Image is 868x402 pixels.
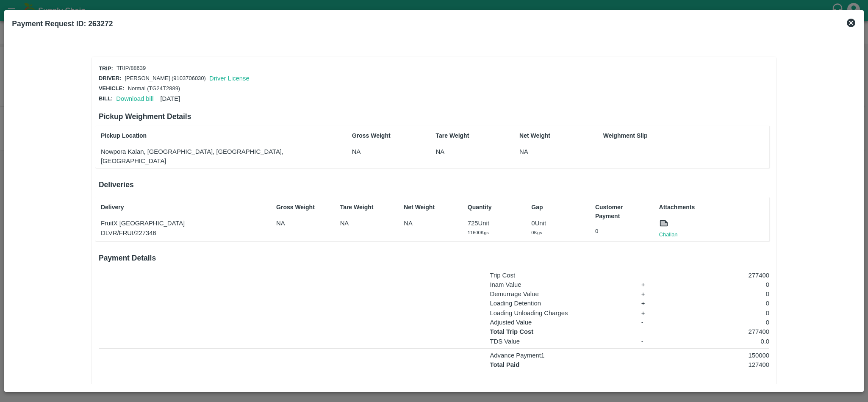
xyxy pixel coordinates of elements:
[490,318,630,327] p: Adjusted Value
[490,289,630,299] p: Demurrage Value
[641,299,665,308] p: +
[676,351,769,360] p: 150000
[99,85,125,91] span: Vehicle:
[276,219,329,228] p: NA
[435,147,488,156] p: NA
[101,131,321,140] p: Pickup Location
[490,271,630,280] p: Trip Cost
[531,219,584,228] p: 0 Unit
[641,318,665,327] p: -
[276,203,329,212] p: Gross Weight
[352,147,405,156] p: NA
[490,337,630,346] p: TDS Value
[340,203,393,212] p: Tare Weight
[641,337,665,346] p: -
[101,203,265,212] p: Delivery
[352,131,405,140] p: Gross Weight
[101,147,321,166] p: Nowpora Kalan, [GEOGRAPHIC_DATA], [GEOGRAPHIC_DATA], [GEOGRAPHIC_DATA]
[676,280,769,289] p: 0
[99,75,121,81] span: Driver:
[404,219,456,228] p: NA
[531,203,584,212] p: Gap
[676,337,769,346] p: 0.0
[209,75,250,82] a: Driver License
[519,147,572,156] p: NA
[12,19,113,28] b: Payment Request ID: 263272
[99,95,113,102] span: Bill:
[546,383,769,395] h5: ₹ 127400
[101,219,265,228] p: FruitX [GEOGRAPHIC_DATA]
[160,95,180,102] span: [DATE]
[404,203,456,212] p: Net Weight
[340,219,393,228] p: NA
[490,299,630,308] p: Loading Detention
[676,318,769,327] p: 0
[99,111,769,122] h6: Pickup Weighment Details
[676,327,769,336] p: 277400
[659,230,678,239] a: Challan
[641,280,665,289] p: +
[676,289,769,299] p: 0
[531,230,542,235] span: 0 Kgs
[468,203,520,212] p: Quantity
[490,361,519,368] strong: Total Paid
[676,299,769,308] p: 0
[676,360,769,369] p: 127400
[641,289,665,299] p: +
[128,85,180,93] p: Normal (TG24T2889)
[99,252,769,264] h6: Payment Details
[99,383,546,395] h5: Total after adjustment
[468,230,489,235] span: 11600 Kgs
[99,179,769,191] h6: Deliveries
[116,64,146,72] p: TRIP/88639
[595,227,648,236] p: 0
[125,75,206,83] p: [PERSON_NAME] (9103706030)
[468,219,520,228] p: 725 Unit
[490,308,630,318] p: Loading Unloading Charges
[490,328,533,335] strong: Total Trip Cost
[676,271,769,280] p: 277400
[116,95,153,102] a: Download bill
[99,65,113,72] span: Trip:
[519,131,572,140] p: Net Weight
[490,280,630,289] p: Inam Value
[676,308,769,318] p: 0
[101,228,265,238] p: DLVR/FRUI/227346
[603,131,767,140] p: Weighment Slip
[435,131,488,140] p: Tare Weight
[659,203,768,212] p: Attachments
[641,308,665,318] p: +
[490,351,630,360] p: Advance Payment 1
[595,203,648,221] p: Customer Payment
